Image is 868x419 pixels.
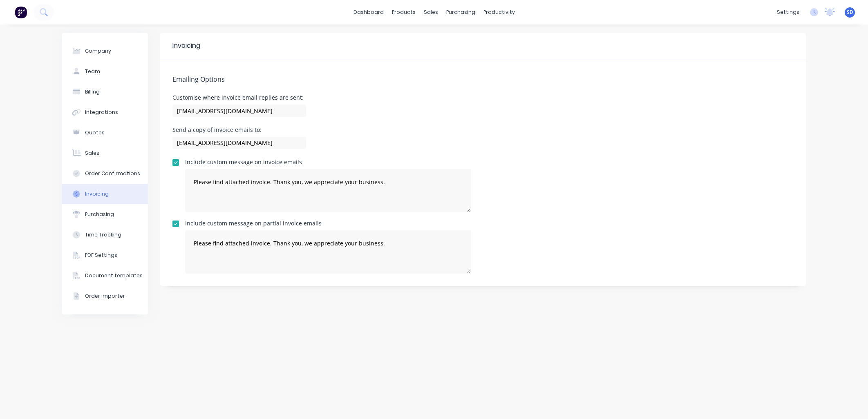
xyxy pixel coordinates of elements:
[172,41,200,51] div: Invoicing
[185,230,471,274] textarea: Please find attached invoice. Thank you, we appreciate your business.
[185,221,471,226] div: Include custom message on partial invoice emails
[85,88,100,96] div: Billing
[62,163,148,184] button: Order Confirmations
[85,170,140,177] div: Order Confirmations
[172,76,794,83] h5: Emailing Options
[85,47,111,55] div: Company
[62,265,148,286] button: Document templates
[62,102,148,123] button: Integrations
[172,95,306,100] div: Customise where invoice email replies are sent:
[349,6,388,18] a: dashboard
[62,143,148,163] button: Sales
[388,6,420,18] div: products
[85,211,114,218] div: Purchasing
[420,6,442,18] div: sales
[85,129,105,136] div: Quotes
[773,6,803,18] div: settings
[85,292,125,300] div: Order Importer
[62,123,148,143] button: Quotes
[85,149,99,157] div: Sales
[85,272,143,279] div: Document templates
[62,286,148,306] button: Order Importer
[62,225,148,245] button: Time Tracking
[847,9,853,16] span: SD
[442,6,479,18] div: purchasing
[172,127,306,133] div: Send a copy of invoice emails to:
[62,245,148,265] button: PDF Settings
[15,6,27,18] img: Factory
[62,61,148,82] button: Team
[85,231,121,238] div: Time Tracking
[85,190,109,198] div: Invoicing
[185,169,471,212] textarea: Please find attached invoice. Thank you, we appreciate your business.
[85,252,117,259] div: PDF Settings
[62,41,148,61] button: Company
[85,109,118,116] div: Integrations
[85,68,100,75] div: Team
[185,159,471,165] div: Include custom message on invoice emails
[62,204,148,225] button: Purchasing
[62,184,148,204] button: Invoicing
[479,6,519,18] div: productivity
[62,82,148,102] button: Billing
